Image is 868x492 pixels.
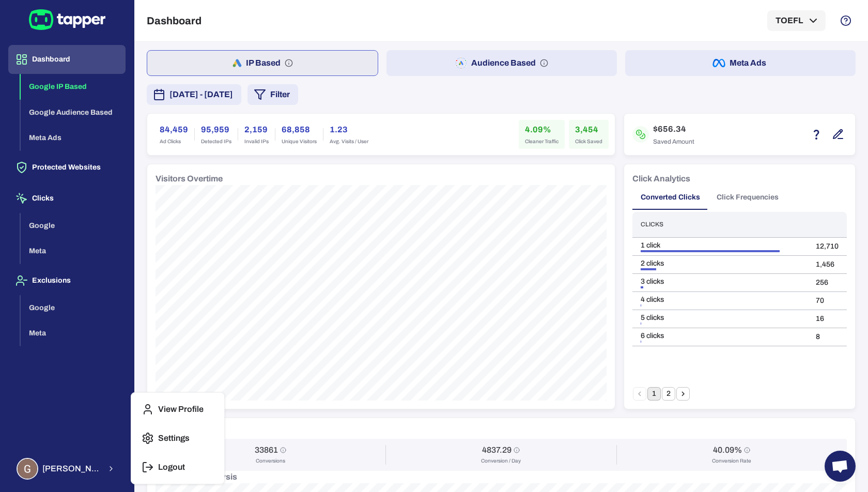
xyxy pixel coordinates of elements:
[825,451,856,482] a: Open chat
[135,397,220,422] button: View Profile
[158,433,190,443] p: Settings
[135,455,220,480] button: Logout
[158,462,185,472] p: Logout
[135,426,220,451] button: Settings
[158,404,204,414] p: View Profile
